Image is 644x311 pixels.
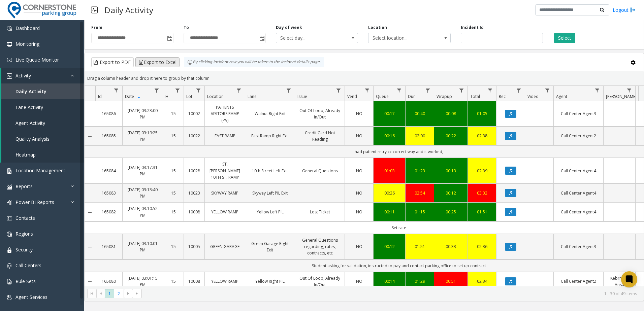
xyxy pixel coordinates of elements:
a: 03:32 [472,190,492,196]
a: 00:26 [378,190,401,196]
a: 15 [167,133,180,139]
div: 02:36 [472,243,492,250]
a: Credit Card Not Reading [299,130,341,142]
span: Activity [15,72,31,79]
a: Wrapup Filter Menu [457,86,466,95]
a: NO [349,110,369,117]
a: 00:08 [438,110,463,117]
a: 10028 [188,168,200,174]
a: NO [349,243,369,250]
a: Call Center Agent3 [558,110,599,117]
span: Vend [347,94,357,99]
a: Location Filter Menu [234,86,244,95]
span: Dur [408,94,415,99]
a: NO [349,209,369,215]
a: Lot Filter Menu [194,86,203,95]
span: Dashboard [15,25,40,31]
span: Location Management [15,167,65,174]
a: 15 [167,209,180,215]
div: Drag a column header and drop it here to group by that column [85,72,644,84]
span: Go to the last page [134,291,140,296]
span: Issue [297,94,307,99]
span: NO [356,168,362,174]
div: 00:14 [378,278,401,284]
img: 'icon' [7,200,12,205]
a: SKYWAY RAMP [209,190,241,196]
div: 02:34 [472,278,492,284]
a: Collapse Details [85,279,95,284]
img: 'icon' [7,58,12,63]
div: 00:17 [378,110,401,117]
span: Lane Activity [15,104,43,110]
a: Call Center Agent4 [558,168,599,174]
img: 'icon' [7,216,12,221]
button: Select [554,33,575,43]
span: NO [356,278,362,284]
a: Kebrnesh Ansa [608,275,631,288]
a: Yellow Left PIL [249,209,291,215]
a: GREEN GARAGE [209,243,241,250]
a: 01:05 [472,110,492,117]
a: Lost Ticket [299,209,341,215]
a: NO [349,133,369,139]
span: Total [470,94,480,99]
span: Go to the next page [126,291,131,296]
a: Call Center Agent4 [558,190,599,196]
a: Total Filter Menu [486,86,495,95]
span: Toggle popup [166,33,173,43]
a: 165082 [99,209,118,215]
a: Out Of Loop, Already In/Out [299,107,341,120]
label: Location [368,25,387,31]
img: 'icon' [7,263,12,269]
span: Id [98,94,102,99]
span: Location [207,94,224,99]
span: [PERSON_NAME] [606,94,637,99]
div: 01:51 [472,209,492,215]
span: Go to the next page [124,289,133,298]
a: Call Center Agent3 [558,243,599,250]
a: 165086 [99,110,118,117]
a: Call Center Agent2 [558,133,599,139]
a: 00:40 [410,110,430,117]
a: Skyway Left PIL Exit [249,190,291,196]
img: 'icon' [7,168,12,174]
a: 01:15 [410,209,430,215]
span: NO [356,244,362,249]
a: 00:25 [438,209,463,215]
a: 10th Street Left Exit [249,168,291,174]
div: Data table [85,86,644,286]
a: 00:16 [378,133,401,139]
span: Live Queue Monitor [15,57,59,63]
div: By clicking Incident row you will be taken to the incident details page. [184,57,324,67]
a: EAST RAMP [209,133,241,139]
a: General Questions regarding, rates, contracts, etc [299,237,341,256]
a: 10008 [188,278,200,284]
a: Dur Filter Menu [423,86,432,95]
button: Export to PDF [91,57,134,67]
span: Daily Activity [15,88,46,95]
span: H [165,94,168,99]
span: NO [356,111,362,116]
div: 00:33 [438,243,463,250]
span: Select day... [276,33,342,43]
a: 10005 [188,243,200,250]
span: Select location... [368,33,434,43]
a: YELLOW RAMP [209,209,241,215]
span: Quality Analysis [15,136,50,142]
span: Security [15,246,33,253]
a: 15 [167,190,180,196]
a: 00:12 [378,243,401,250]
a: Quality Analysis [1,131,84,147]
a: 01:23 [410,168,430,174]
a: Vend Filter Menu [363,86,372,95]
a: 01:03 [378,168,401,174]
div: 02:38 [472,133,492,139]
span: Toggle popup [258,33,265,43]
label: Incident Id [461,25,484,31]
a: Parker Filter Menu [625,86,634,95]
